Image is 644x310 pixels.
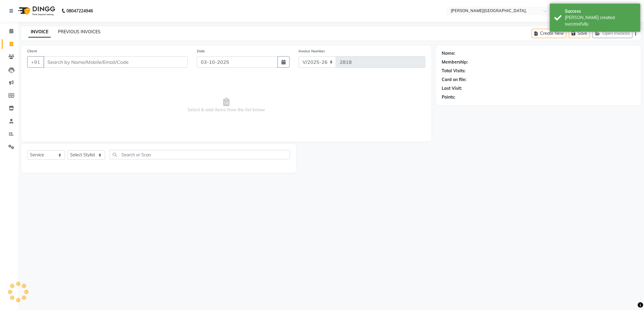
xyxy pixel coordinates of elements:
[299,48,325,54] label: Invoice Number
[442,68,466,74] div: Total Visits:
[565,8,636,15] div: Success
[28,27,51,38] a: INVOICE
[27,56,44,68] button: +91
[592,29,633,38] button: Open Invoices
[442,50,456,57] div: Name:
[442,77,467,83] div: Card on file:
[110,150,290,159] input: Search or Scan
[197,48,205,54] label: Date
[442,94,456,100] div: Points:
[27,48,37,54] label: Client
[442,85,462,92] div: Last Visit:
[27,75,425,135] span: Select & add items from the list below
[43,56,188,68] input: Search by Name/Mobile/Email/Code
[58,29,101,34] a: PREVIOUS INVOICES
[565,15,636,27] div: Bill created successfully.
[532,29,566,38] button: Create New
[66,2,93,19] b: 08047224946
[442,59,468,65] div: Membership:
[569,29,590,38] button: Save
[15,2,57,19] img: logo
